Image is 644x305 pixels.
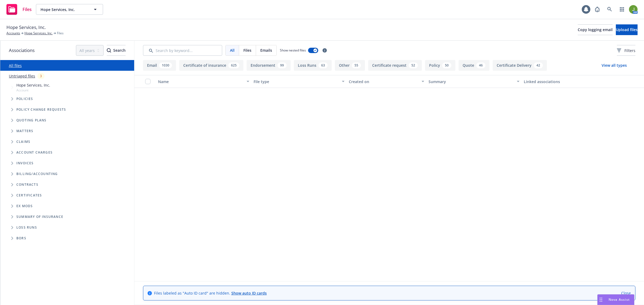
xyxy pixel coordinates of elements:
span: Filters [624,48,635,53]
span: Quoting plans [16,119,47,122]
span: Files [243,47,251,53]
button: Linked associations [522,75,617,88]
button: Endorsement [247,60,291,71]
span: Associations [9,47,35,54]
div: 63 [319,62,328,68]
button: SearchSearch [107,45,126,56]
span: Copy logging email [578,27,613,32]
span: Show nested files [280,48,306,53]
button: Loss Runs [294,60,332,71]
span: Hope Services, Inc. [6,24,46,31]
img: photo [629,5,638,14]
div: 46 [476,62,485,68]
span: Hope Services, Inc. [41,7,87,12]
button: Policy [425,60,455,71]
button: Hope Services, Inc. [36,4,103,15]
button: Email [143,60,176,71]
div: File type [254,79,339,84]
div: 3 [37,73,45,79]
button: Summary [426,75,522,88]
span: BORs [16,237,26,240]
a: Search [604,4,615,15]
span: Files labeled as "Auto ID card" are hidden. [154,290,267,296]
span: Filters [617,48,635,53]
div: Linked associations [524,79,615,84]
div: 1030 [159,62,172,68]
button: Certificate request [368,60,422,71]
button: Name [156,75,251,88]
span: Emails [260,47,272,53]
button: Certificate of insurance [179,60,243,71]
div: Drag to move [598,295,604,305]
a: Hope Services, Inc. [24,31,53,36]
div: Tree Example [0,81,134,169]
button: Quote [459,60,489,71]
div: Summary [429,79,514,84]
span: Claims [16,140,30,143]
a: Show auto ID cards [231,291,267,296]
svg: Search [107,48,111,53]
span: Ex Mods [16,204,33,208]
div: Search [107,45,126,55]
div: 55 [352,62,361,68]
span: Contracts [16,183,38,186]
span: Files [23,7,32,12]
span: Invoices [16,162,34,165]
span: Account [16,88,50,92]
span: Policies [16,97,33,101]
a: Untriaged files [9,73,35,79]
span: Nova Assist [609,297,630,302]
button: Upload files [616,24,638,35]
span: All [230,47,235,53]
span: Matters [16,129,33,133]
div: Folder Tree Example [0,169,134,244]
button: File type [251,75,347,88]
a: Accounts [6,31,20,36]
a: Report a Bug [592,4,603,15]
div: 625 [228,62,239,68]
span: Billing/Accounting [16,172,58,176]
span: Policy change requests [16,108,66,111]
button: Nova Assist [597,294,634,305]
span: Loss Runs [16,226,37,229]
input: Select all [145,79,151,84]
span: Certificates [16,194,42,197]
a: All files [9,63,22,68]
button: Certificate Delivery [493,60,547,71]
button: View all types [593,60,635,71]
button: Created on [347,75,426,88]
div: Name [158,79,243,84]
span: Account charges [16,151,53,154]
div: Created on [349,79,418,84]
div: 52 [409,62,418,68]
div: 50 [442,62,451,68]
input: Search by keyword... [143,45,222,56]
a: Switch app [617,4,627,15]
a: Files [4,2,34,17]
div: 99 [277,62,287,68]
button: Copy logging email [578,24,613,35]
span: Files [57,31,64,36]
button: Filters [617,45,635,56]
span: Upload files [616,27,638,32]
a: Close [621,290,631,296]
span: Summary of insurance [16,215,63,218]
button: Other [335,60,365,71]
div: 42 [534,62,543,68]
span: Hope Services, Inc. [16,82,50,88]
